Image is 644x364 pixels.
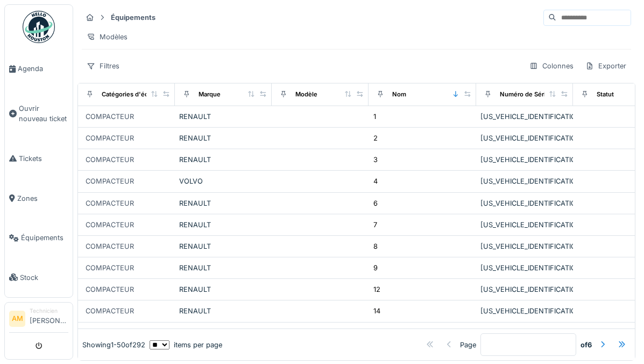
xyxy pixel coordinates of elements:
div: Colonnes [525,58,578,74]
div: [US_VEHICLE_IDENTIFICATION_NUMBER] [480,306,569,316]
li: [PERSON_NAME] [30,307,68,330]
span: Agenda [18,64,68,74]
div: 2 [373,133,378,143]
span: Équipements [21,233,68,243]
div: RENAULT [179,263,267,273]
div: Modèles [82,29,132,45]
div: RENAULT [179,220,267,230]
span: Ouvrir nouveau ticket [19,103,68,124]
div: 14 [373,306,380,316]
div: COMPACTEUR [86,306,134,316]
div: COMPACTEUR [86,284,134,295]
div: [US_VEHICLE_IDENTIFICATION_NUMBER] [480,241,569,251]
li: AM [9,311,25,327]
div: Marque [199,90,221,99]
strong: Équipements [107,12,160,23]
div: 6 [373,198,378,208]
div: COMPACTEUR [86,133,134,143]
div: RENAULT [179,328,267,338]
div: COMPACTEUR [86,263,134,273]
div: COMPACTEUR [86,328,134,338]
div: [US_VEHICLE_IDENTIFICATION_NUMBER] [480,133,569,143]
span: Tickets [19,153,68,164]
div: 1 [373,111,376,122]
div: RENAULT [179,306,267,316]
div: Nom [392,90,406,99]
div: COMPACTEUR [86,220,134,230]
strong: of 6 [581,340,592,350]
div: 9 [373,263,378,273]
div: RENAULT [179,111,267,122]
div: 3 [373,155,378,165]
div: RENAULT [179,284,267,295]
div: Exporter [581,58,631,74]
img: Badge_color-CXgf-gQk.svg [23,11,55,43]
div: 12 [373,284,380,295]
div: 7 [373,220,377,230]
a: Tickets [5,139,73,179]
div: [US_VEHICLE_IDENTIFICATION_NUMBER] [480,198,569,208]
div: COMPACTEUR [86,176,134,186]
a: Stock [5,258,73,298]
div: RENAULT [179,198,267,208]
div: Page [460,340,476,350]
div: COMPACTEUR [86,155,134,165]
div: COMPACTEUR [86,241,134,251]
div: [US_VEHICLE_IDENTIFICATION_NUMBER] [480,284,569,295]
div: 8 [373,241,378,251]
div: Catégories d'équipement [102,90,176,99]
div: [US_VEHICLE_IDENTIFICATION_NUMBER] [480,220,569,230]
div: Modèle [295,90,317,99]
div: COMPACTEUR [86,111,134,122]
a: Agenda [5,49,73,89]
div: 4 [373,176,378,186]
div: [US_VEHICLE_IDENTIFICATION_NUMBER] [480,328,569,338]
div: VOLVO [179,176,267,186]
a: Ouvrir nouveau ticket [5,89,73,139]
div: [US_VEHICLE_IDENTIFICATION_NUMBER]/05 [480,176,569,186]
div: COMPACTEUR [86,198,134,208]
a: AM Technicien[PERSON_NAME] [9,307,68,333]
div: Technicien [30,307,68,315]
span: Stock [20,272,68,283]
div: Filtres [82,58,124,74]
div: [US_VEHICLE_IDENTIFICATION_NUMBER] [480,111,569,122]
div: Numéro de Série [500,90,549,99]
span: Zones [17,193,68,204]
div: RENAULT [179,241,267,251]
a: Équipements [5,218,73,258]
div: RENAULT [179,155,267,165]
div: items per page [150,340,222,350]
div: [US_VEHICLE_IDENTIFICATION_NUMBER] [480,155,569,165]
div: 15 [373,328,380,338]
a: Zones [5,178,73,218]
div: Statut [597,90,614,99]
div: Showing 1 - 50 of 292 [82,340,145,350]
div: [US_VEHICLE_IDENTIFICATION_NUMBER] [480,263,569,273]
div: RENAULT [179,133,267,143]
